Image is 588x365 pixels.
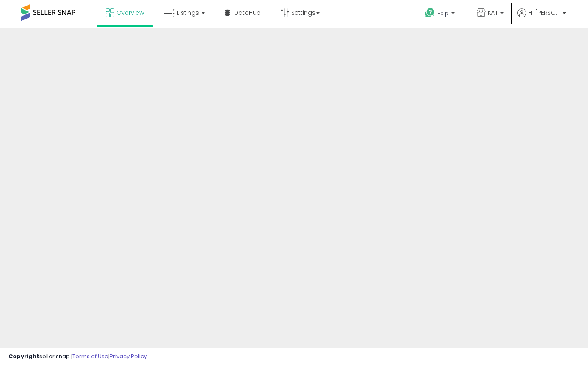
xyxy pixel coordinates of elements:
[425,8,435,18] i: Get Help
[234,8,261,17] span: DataHub
[437,10,449,17] span: Help
[8,352,39,360] strong: Copyright
[110,352,147,360] a: Privacy Policy
[8,353,147,361] div: seller snap | |
[116,8,144,17] span: Overview
[418,1,463,28] a: Help
[72,352,108,360] a: Terms of Use
[488,8,498,17] span: KAT
[517,8,566,28] a: Hi [PERSON_NAME]
[528,8,560,17] span: Hi [PERSON_NAME]
[177,8,199,17] span: Listings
